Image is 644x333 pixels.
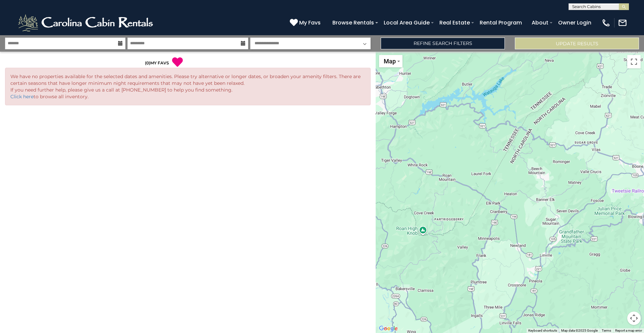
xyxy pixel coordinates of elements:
button: Map camera controls [627,312,641,325]
img: mail-regular-white.png [618,18,627,27]
a: Browse Rentals [329,17,377,29]
a: My Favs [290,18,322,27]
a: Open this area in Google Maps (opens a new window) [377,324,399,333]
span: My Favs [299,18,321,27]
img: phone-regular-white.png [601,18,611,27]
a: Refine Search Filters [381,38,505,49]
a: Owner Login [555,17,595,29]
a: About [528,17,552,29]
a: Real Estate [436,17,473,29]
p: We have no properties available for the selected dates and amenities. Please try alternative or l... [10,73,365,100]
a: (0)MY FAVS [145,60,169,65]
a: Rental Program [476,17,525,29]
img: Google [377,324,399,333]
button: Keyboard shortcuts [528,328,557,333]
a: Click here [10,94,34,100]
span: 0 [146,60,149,65]
button: Change map style [379,55,402,67]
button: Toggle fullscreen view [627,55,641,68]
span: Map [384,58,396,65]
span: ( ) [145,60,150,65]
a: Report a map error [615,329,642,332]
button: Update Results [515,38,639,49]
a: Terms [602,329,611,332]
a: Local Area Guide [380,17,433,29]
span: Map data ©2025 Google [561,329,598,332]
img: White-1-2.png [17,13,156,33]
